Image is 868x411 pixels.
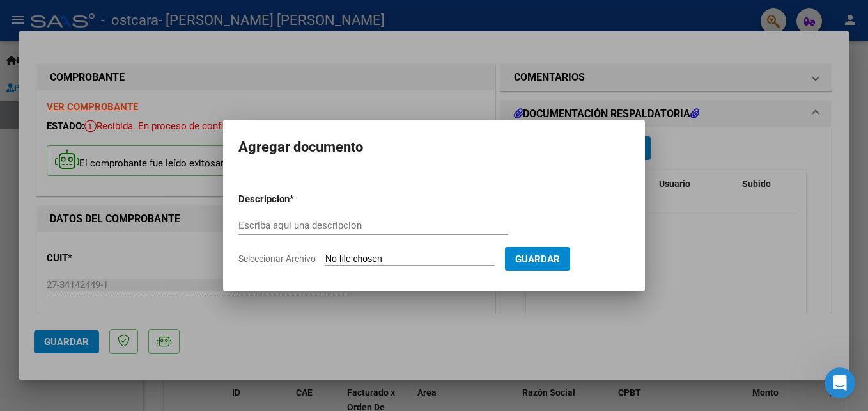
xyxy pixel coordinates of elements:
iframe: Intercom live chat [825,367,855,398]
button: Guardar [505,247,570,271]
p: Descripcion [238,192,356,207]
span: Guardar [515,254,560,265]
span: Seleccionar Archivo [238,254,316,264]
h2: Agregar documento [238,135,630,159]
